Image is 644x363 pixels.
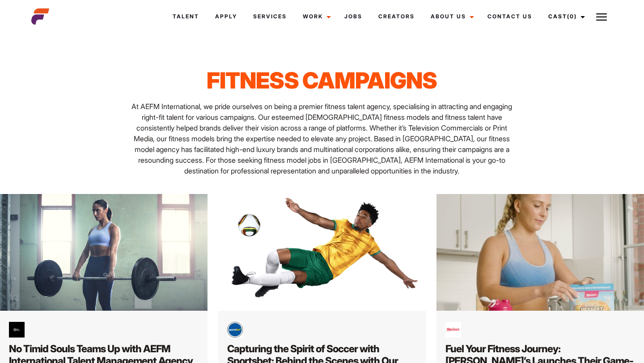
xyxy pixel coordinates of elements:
[165,4,207,29] a: Talent
[423,4,479,29] a: About Us
[9,322,25,338] img: download
[295,4,336,29] a: Work
[567,13,577,20] span: (0)
[540,4,590,29] a: Cast(0)
[596,12,607,22] img: Burger icon
[31,8,49,25] img: cropped-aefm-brand-fav-22-square.png
[130,67,514,94] h1: Fitness Campaigns
[370,4,423,29] a: Creators
[207,4,245,29] a: Apply
[436,194,644,311] img: 1@3x 16 scaled
[227,322,243,338] img: download
[130,101,514,176] p: At AEFM International, we pride ourselves on being a premier fitness talent agency, specialising ...
[479,4,540,29] a: Contact Us
[445,322,461,338] img: images
[245,4,295,29] a: Services
[336,4,370,29] a: Jobs
[218,194,426,311] img: 1@3x 10 scaled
